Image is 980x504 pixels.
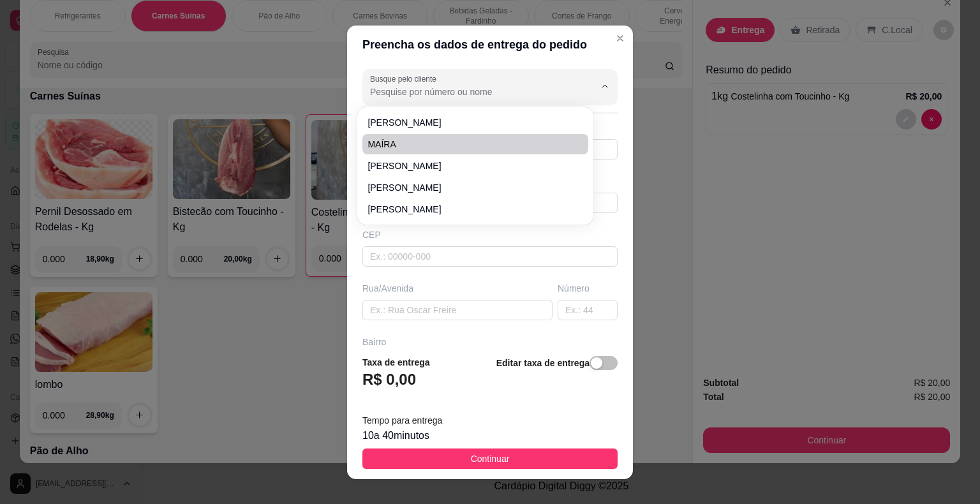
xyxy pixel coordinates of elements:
[471,452,510,466] span: Continuar
[367,181,570,194] span: [PERSON_NAME]
[370,85,574,98] input: Busque pelo cliente
[362,282,553,295] div: Rua/Avenida
[558,300,618,320] input: Ex.: 44
[362,369,416,390] h3: R$ 0,00
[362,415,442,426] span: Tempo para entrega
[362,246,618,267] input: Ex.: 00000-000
[347,26,633,64] header: Preencha os dados de entrega do pedido
[370,73,441,84] label: Busque pelo cliente
[558,282,618,295] div: Número
[496,358,590,368] strong: Editar taxa de entrega
[360,110,591,222] div: Suggestions
[362,228,618,241] div: CEP
[595,76,615,96] button: Show suggestions
[362,300,553,320] input: Ex.: Rua Oscar Freire
[367,116,570,129] span: [PERSON_NAME]
[367,159,570,172] span: [PERSON_NAME]
[362,357,430,367] strong: Taxa de entrega
[362,336,618,348] div: Bairro
[367,138,570,151] span: MAÍRA
[367,203,570,216] span: [PERSON_NAME]
[362,112,588,219] ul: Suggestions
[362,428,618,443] div: 10 a 40 minutos
[610,28,630,48] button: Close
